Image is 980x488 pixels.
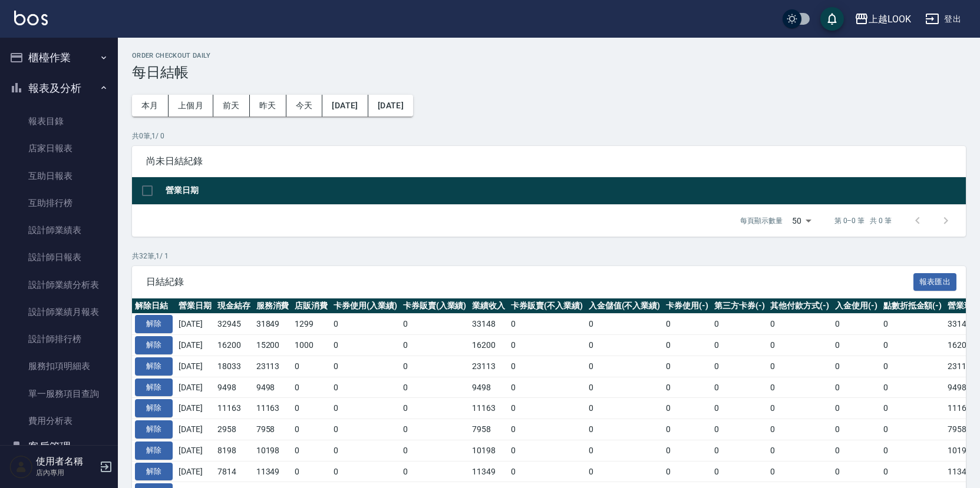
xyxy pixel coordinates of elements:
td: 0 [586,398,664,419]
td: 0 [331,419,400,440]
td: 0 [880,419,945,440]
th: 第三方卡券(-) [711,298,768,314]
td: 0 [663,419,711,440]
td: 0 [508,314,586,335]
button: 報表及分析 [5,73,113,104]
td: 0 [832,398,880,419]
div: 上越LOOK [869,12,911,26]
td: [DATE] [176,398,215,419]
td: 0 [767,335,832,356]
h5: 使用者名稱 [36,456,96,467]
img: Logo [14,11,48,25]
button: 解除 [135,463,173,481]
td: [DATE] [176,314,215,335]
button: 本月 [132,95,169,117]
td: 0 [292,419,331,440]
td: 0 [767,398,832,419]
a: 單一服務項目查詢 [5,380,113,407]
td: 0 [711,440,768,461]
td: 9498 [469,377,508,398]
a: 服務扣項明細表 [5,353,113,380]
button: 解除 [135,315,173,333]
td: 0 [586,419,664,440]
td: [DATE] [176,440,215,461]
button: 客戶管理 [5,431,113,462]
td: 0 [292,356,331,377]
td: 0 [711,314,768,335]
td: 0 [331,461,400,482]
button: [DATE] [368,95,413,117]
td: 0 [880,440,945,461]
td: 0 [832,314,880,335]
span: 日結紀錄 [146,276,913,288]
td: [DATE] [176,377,215,398]
td: 0 [711,377,768,398]
td: 0 [400,419,470,440]
td: 0 [832,377,880,398]
td: 9498 [253,377,292,398]
a: 設計師日報表 [5,244,113,271]
td: [DATE] [176,335,215,356]
td: 18033 [215,356,253,377]
td: 16200 [469,335,508,356]
td: 1299 [292,314,331,335]
td: 0 [586,440,664,461]
div: 50 [787,205,816,237]
a: 互助排行榜 [5,190,113,217]
td: 0 [767,440,832,461]
td: 0 [663,461,711,482]
h3: 每日結帳 [132,64,966,81]
p: 共 32 筆, 1 / 1 [132,251,966,261]
td: 0 [508,461,586,482]
th: 卡券使用(-) [663,298,711,314]
td: 0 [400,335,470,356]
td: 0 [880,335,945,356]
td: 11349 [469,461,508,482]
td: 33148 [469,314,508,335]
button: 解除 [135,420,173,439]
td: 7814 [215,461,253,482]
td: 0 [767,377,832,398]
button: 登出 [920,8,966,30]
td: 0 [832,356,880,377]
button: 櫃檯作業 [5,42,113,73]
button: 前天 [213,95,250,117]
td: 10198 [253,440,292,461]
td: 0 [508,440,586,461]
th: 店販消費 [292,298,331,314]
td: 11163 [469,398,508,419]
td: 0 [711,398,768,419]
th: 服務消費 [253,298,292,314]
td: 7958 [253,419,292,440]
td: 0 [880,461,945,482]
td: 0 [292,398,331,419]
td: 0 [663,314,711,335]
td: 0 [880,356,945,377]
th: 卡券使用(入業績) [331,298,400,314]
td: 23113 [469,356,508,377]
button: 上越LOOK [850,7,916,31]
th: 點數折抵金額(-) [880,298,945,314]
td: 0 [331,335,400,356]
td: 15200 [253,335,292,356]
td: 0 [663,335,711,356]
button: 解除 [135,357,173,376]
td: 10198 [469,440,508,461]
td: 9498 [215,377,253,398]
td: 0 [331,398,400,419]
td: 0 [331,356,400,377]
td: 0 [711,419,768,440]
td: 0 [663,440,711,461]
p: 每頁顯示數量 [740,215,783,226]
td: 0 [663,398,711,419]
a: 設計師業績表 [5,217,113,244]
td: 0 [331,314,400,335]
td: 0 [832,419,880,440]
a: 互助日報表 [5,162,113,190]
td: 0 [586,461,664,482]
td: 0 [508,398,586,419]
a: 設計師排行榜 [5,326,113,353]
td: 0 [400,377,470,398]
td: 11163 [215,398,253,419]
td: 0 [586,377,664,398]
